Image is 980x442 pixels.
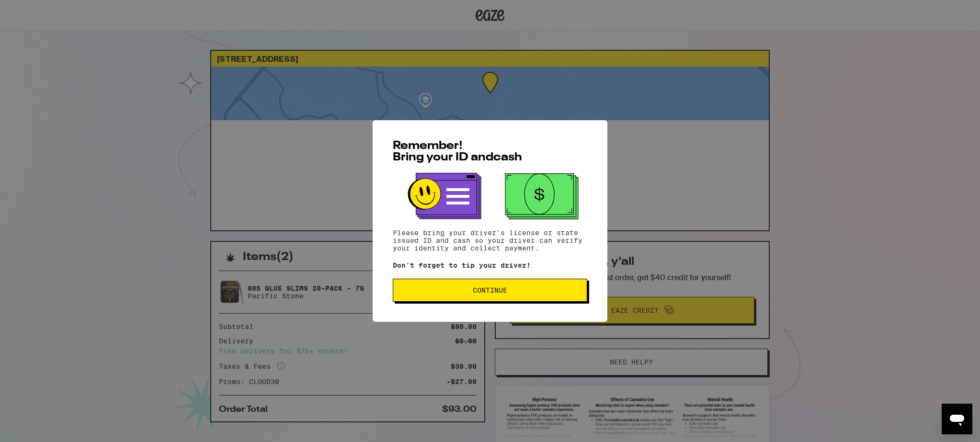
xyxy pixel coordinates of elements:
button: Continue [393,279,587,302]
p: Don't forget to tip your driver! [393,261,587,269]
span: Remember! Bring your ID and cash [393,140,522,163]
span: Continue [473,287,507,294]
p: Please bring your driver's license or state issued ID and cash so your driver can verify your ide... [393,229,587,252]
iframe: Button to launch messaging window [942,404,972,434]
